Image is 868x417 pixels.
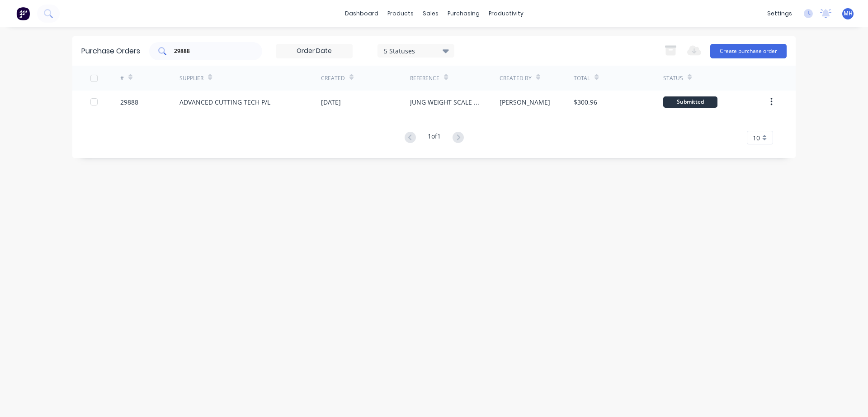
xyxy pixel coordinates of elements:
[120,97,138,107] div: 29888
[81,46,140,57] div: Purchase Orders
[173,47,248,56] input: Search purchase orders...
[418,7,443,20] div: sales
[500,74,532,82] div: Created By
[574,74,590,82] div: Total
[276,44,352,58] input: Order Date
[120,74,124,82] div: #
[321,74,345,82] div: Created
[410,97,481,107] div: JUNG WEIGHT SCALE BRACKET
[710,44,787,58] button: Create purchase order
[410,74,439,82] div: Reference
[753,133,760,143] span: 10
[500,97,550,107] div: [PERSON_NAME]
[179,97,270,107] div: ADVANCED CUTTING TECH P/L
[663,96,717,108] div: Submitted
[340,7,383,20] a: dashboard
[16,7,30,20] img: Factory
[663,74,683,82] div: Status
[484,7,528,20] div: productivity
[179,74,203,82] div: Supplier
[321,97,341,107] div: [DATE]
[384,46,448,55] div: 5 Statuses
[383,7,418,20] div: products
[763,7,797,20] div: settings
[844,10,853,18] span: MH
[574,97,597,107] div: $300.96
[428,131,441,144] div: 1 of 1
[443,7,484,20] div: purchasing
